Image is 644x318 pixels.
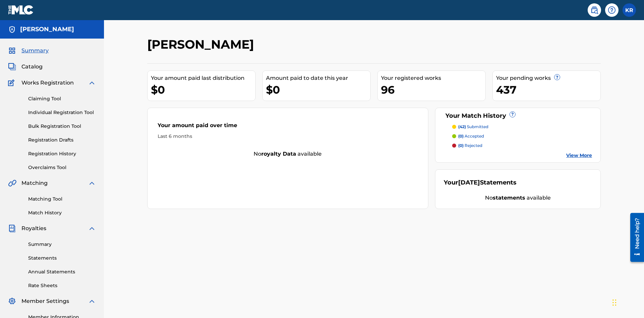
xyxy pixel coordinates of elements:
span: ? [510,112,515,117]
span: (0) [458,134,464,139]
h5: RONALD MCTESTERSON [20,25,74,33]
a: Individual Registration Tool [28,109,96,116]
img: Member Settings [8,297,16,305]
div: User Menu [623,3,636,17]
div: Amount paid to date this year [266,74,370,82]
div: Your pending works [496,74,600,82]
span: Summary [21,47,49,55]
a: Public Search [588,3,601,17]
a: Summary [28,241,96,248]
img: Matching [8,179,16,187]
strong: royalty data [261,151,296,157]
div: No available [444,194,592,202]
img: Accounts [8,25,16,34]
img: expand [88,224,96,232]
div: Your registered works [381,74,485,82]
a: Rate Sheets [28,282,96,289]
div: $0 [266,82,370,97]
a: Registration History [28,150,96,157]
p: submitted [458,124,488,130]
a: Match History [28,209,96,216]
img: search [590,6,598,14]
a: Annual Statements [28,268,96,275]
div: Help [605,3,619,17]
div: Your amount paid last distribution [151,74,255,82]
div: Last 6 months [158,133,418,140]
a: (0) rejected [452,143,592,149]
img: Works Registration [8,79,17,87]
h2: [PERSON_NAME] [147,37,257,52]
p: rejected [458,143,482,149]
div: No available [148,150,428,158]
a: CatalogCatalog [8,63,43,71]
span: ? [554,74,560,80]
a: SummarySummary [8,47,49,55]
a: (42) submitted [452,124,592,130]
img: Summary [8,47,16,55]
a: View More [566,152,592,159]
span: Royalties [21,224,46,232]
span: (0) [458,143,464,148]
strong: statements [493,195,525,201]
div: Drag [612,293,616,313]
img: help [608,6,616,14]
a: (0) accepted [452,133,592,139]
div: 96 [381,82,485,97]
a: Claiming Tool [28,95,96,102]
img: expand [88,79,96,87]
div: 437 [496,82,600,97]
span: Works Registration [21,79,74,87]
a: Matching Tool [28,196,96,203]
div: Your Statements [444,178,517,187]
div: $0 [151,82,255,97]
span: [DATE] [458,179,480,186]
span: Member Settings [21,297,69,305]
span: Matching [21,179,48,187]
span: (42) [458,124,466,129]
img: expand [88,179,96,187]
a: Bulk Registration Tool [28,123,96,130]
a: Registration Drafts [28,137,96,144]
img: expand [88,297,96,305]
iframe: Chat Widget [610,286,644,318]
img: MLC Logo [8,5,34,15]
p: accepted [458,133,484,139]
a: Statements [28,255,96,262]
a: Overclaims Tool [28,164,96,171]
div: Your Match History [444,111,592,120]
div: Your amount paid over time [158,121,418,133]
span: Catalog [21,63,43,71]
img: Catalog [8,63,16,71]
img: Royalties [8,224,16,232]
iframe: Resource Center [625,210,644,265]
